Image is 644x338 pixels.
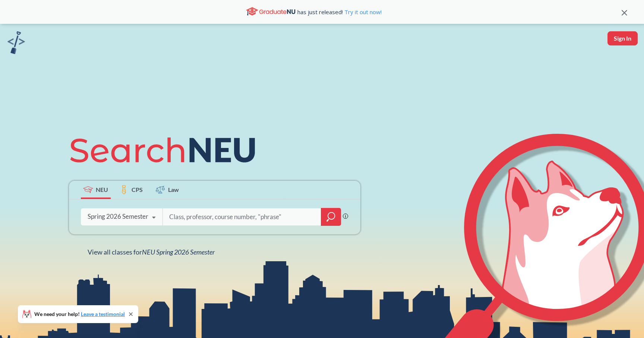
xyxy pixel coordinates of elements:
[7,31,25,54] img: sandbox logo
[326,212,335,222] svg: magnifying glass
[34,312,125,317] span: We need your help!
[88,212,148,221] div: Spring 2026 Semester
[132,185,143,194] span: CPS
[168,209,316,225] input: Class, professor, course number, "phrase"
[321,208,341,226] div: magnifying glass
[607,31,638,45] button: Sign In
[168,185,179,194] span: Law
[88,248,215,256] span: View all classes for
[96,185,108,194] span: NEU
[297,8,382,16] span: has just released!
[7,31,25,56] a: sandbox logo
[343,8,382,16] a: Try it out now!
[81,311,125,317] a: Leave a testimonial
[142,248,215,256] span: NEU Spring 2026 Semester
